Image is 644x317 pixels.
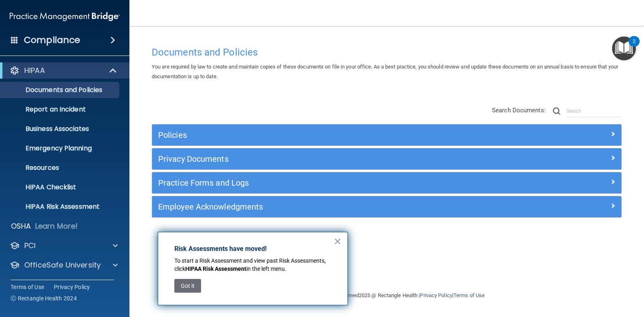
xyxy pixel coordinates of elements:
p: HIPAA Checklist [5,183,116,191]
div: 2 [633,41,636,52]
p: Resources [5,164,116,172]
p: PCI [24,241,36,251]
p: Documents and Policies [5,86,116,94]
img: PMB logo [10,9,120,25]
p: Learn More! [35,221,78,231]
button: Got it [174,279,201,293]
p: Emergency Planning [5,144,116,152]
p: HIPAA [24,66,45,75]
div: Copyright © All rights reserved 2025 @ Rectangle Health | | [239,283,534,308]
p: OfficeSafe University [24,260,101,270]
strong: Risk Assessments have moved! [174,245,267,253]
strong: HIPAA Risk Assessment [185,266,246,272]
span: in the left menu. [246,266,286,272]
a: Privacy Policy [420,292,452,298]
p: HIPAA Risk Assessment [5,203,116,211]
iframe: Drift Widget Chat Controller [504,259,634,292]
h4: Documents and Policies [152,47,622,58]
span: You are required by law to create and maintain copies of these documents on file in your office. ... [152,64,618,79]
span: To start a Risk Assessment and view past Risk Assessments, click [174,257,327,272]
h5: Privacy Documents [158,154,498,163]
img: ic-search.3b580494.png [553,107,560,115]
h5: Practice Forms and Logs [158,178,498,187]
button: Close [334,235,341,248]
a: Terms of Use [11,283,44,291]
p: OSHA [11,221,31,231]
p: Settings [24,280,54,289]
h4: Compliance [24,34,80,46]
button: Open Resource Center, 2 new notifications [612,36,636,60]
a: Terms of Use [453,292,485,298]
span: Search Documents: [492,107,546,114]
a: Privacy Policy [54,283,90,291]
span: Ⓒ Rectangle Health 2024 [11,294,77,302]
h5: Policies [158,131,498,139]
p: Report an Incident [5,105,116,114]
input: Search [566,105,622,117]
p: Business Associates [5,125,116,133]
h5: Employee Acknowledgments [158,202,498,211]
